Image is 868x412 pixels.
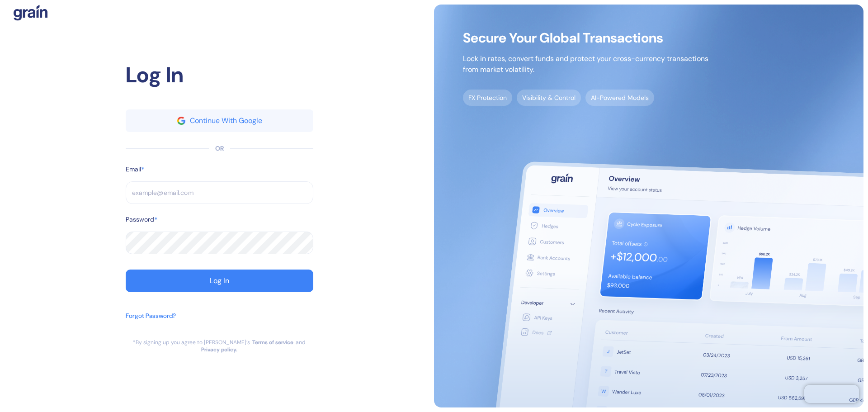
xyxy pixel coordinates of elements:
iframe: Chatra live chat [804,385,859,403]
div: Log In [126,59,313,91]
a: Privacy policy. [201,346,237,353]
div: OR [215,144,224,153]
div: Log In [210,277,229,284]
input: example@email.com [126,181,313,204]
a: Terms of service [252,339,293,346]
img: signup-main-image [434,5,863,407]
button: Forgot Password? [126,307,176,339]
div: and [296,339,306,346]
button: Log In [126,270,313,292]
p: Lock in rates, convert funds and protect your cross-currency transactions from market volatility. [463,53,708,75]
span: FX Protection [463,90,512,106]
img: logo [14,5,47,21]
label: Password [126,215,154,224]
span: AI-Powered Models [585,90,654,106]
span: Visibility & Control [517,90,581,106]
span: Secure Your Global Transactions [463,33,708,43]
img: google [177,117,185,125]
label: Email [126,165,141,174]
button: googleContinue With Google [126,109,313,132]
div: Forgot Password? [126,311,176,321]
div: Continue With Google [190,117,262,124]
div: *By signing up you agree to [PERSON_NAME]’s [133,339,250,346]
